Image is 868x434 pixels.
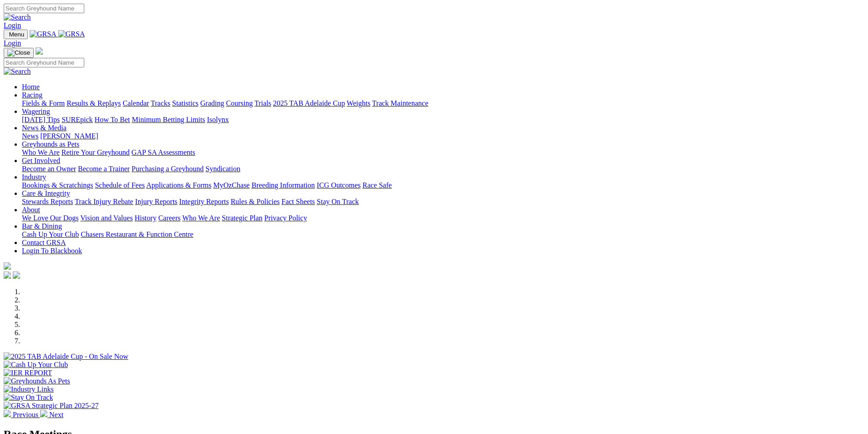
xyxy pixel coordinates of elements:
[40,132,98,140] a: [PERSON_NAME]
[4,4,84,13] input: Search
[4,369,52,377] img: IER REPORT
[372,99,428,107] a: Track Maintenance
[362,181,391,189] a: Race Safe
[222,214,262,222] a: Strategic Plan
[22,198,864,206] div: Care & Integrity
[22,230,79,238] a: Cash Up Your Club
[4,402,98,410] img: GRSA Strategic Plan 2025-27
[135,198,177,205] a: Injury Reports
[22,148,864,157] div: Greyhounds as Pets
[252,181,315,189] a: Breeding Information
[4,352,128,361] img: 2025 TAB Adelaide Cup - On Sale Now
[4,58,84,67] input: Search
[4,48,34,58] button: Toggle navigation
[4,411,40,419] a: Previous
[22,181,93,189] a: Bookings & Scratchings
[182,214,220,222] a: Who We Are
[132,116,205,123] a: Minimum Betting Limits
[231,198,280,205] a: Rules & Policies
[22,206,40,214] a: About
[22,83,40,91] a: Home
[40,410,47,417] img: chevron-right-pager-white.svg
[7,49,30,56] img: Close
[22,214,864,222] div: About
[62,116,92,123] a: SUREpick
[4,39,21,47] a: Login
[317,181,360,189] a: ICG Outcomes
[4,361,68,369] img: Cash Up Your Club
[22,140,79,148] a: Greyhounds as Pets
[75,198,133,205] a: Track Injury Rebate
[22,239,66,246] a: Contact GRSA
[22,132,864,140] div: News & Media
[132,165,204,173] a: Purchasing a Greyhound
[22,116,60,123] a: [DATE] Tips
[22,230,864,239] div: Bar & Dining
[282,198,315,205] a: Fact Sheets
[22,116,864,124] div: Wagering
[22,99,864,107] div: Racing
[22,157,60,164] a: Get Involved
[22,91,42,99] a: Racing
[81,230,193,238] a: Chasers Restaurant & Function Centre
[226,99,253,107] a: Coursing
[62,148,130,156] a: Retire Your Greyhound
[207,116,229,123] a: Isolynx
[254,99,271,107] a: Trials
[22,148,60,156] a: Who We Are
[95,181,144,189] a: Schedule of Fees
[158,214,180,222] a: Careers
[4,67,31,76] img: Search
[22,99,65,107] a: Fields & Form
[22,189,70,197] a: Care & Integrity
[347,99,370,107] a: Weights
[67,99,121,107] a: Results & Replays
[134,214,156,222] a: History
[22,198,73,205] a: Stewards Reports
[36,47,43,55] img: logo-grsa-white.png
[317,198,359,205] a: Stay On Track
[4,377,70,385] img: Greyhounds As Pets
[4,13,31,21] img: Search
[95,116,130,123] a: How To Bet
[4,393,53,402] img: Stay On Track
[13,411,38,419] span: Previous
[200,99,224,107] a: Grading
[22,165,864,173] div: Get Involved
[13,271,20,279] img: twitter.svg
[49,411,63,419] span: Next
[179,198,229,205] a: Integrity Reports
[22,181,864,189] div: Industry
[205,165,240,173] a: Syndication
[273,99,345,107] a: 2025 TAB Adelaide Cup
[58,30,85,38] img: GRSA
[4,410,11,417] img: chevron-left-pager-white.svg
[264,214,307,222] a: Privacy Policy
[22,173,46,181] a: Industry
[22,107,50,115] a: Wagering
[80,214,133,222] a: Vision and Values
[9,31,24,38] span: Menu
[22,124,67,132] a: News & Media
[22,247,82,255] a: Login To Blackbook
[4,21,21,29] a: Login
[4,262,11,270] img: logo-grsa-white.png
[22,214,78,222] a: We Love Our Dogs
[4,30,28,39] button: Toggle navigation
[78,165,130,173] a: Become a Trainer
[22,132,38,140] a: News
[22,165,76,173] a: Become an Owner
[172,99,199,107] a: Statistics
[132,148,195,156] a: GAP SA Assessments
[151,99,170,107] a: Tracks
[123,99,149,107] a: Calendar
[40,411,63,419] a: Next
[4,271,11,279] img: facebook.svg
[4,385,54,393] img: Industry Links
[213,181,250,189] a: MyOzChase
[30,30,56,38] img: GRSA
[22,222,62,230] a: Bar & Dining
[146,181,211,189] a: Applications & Forms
